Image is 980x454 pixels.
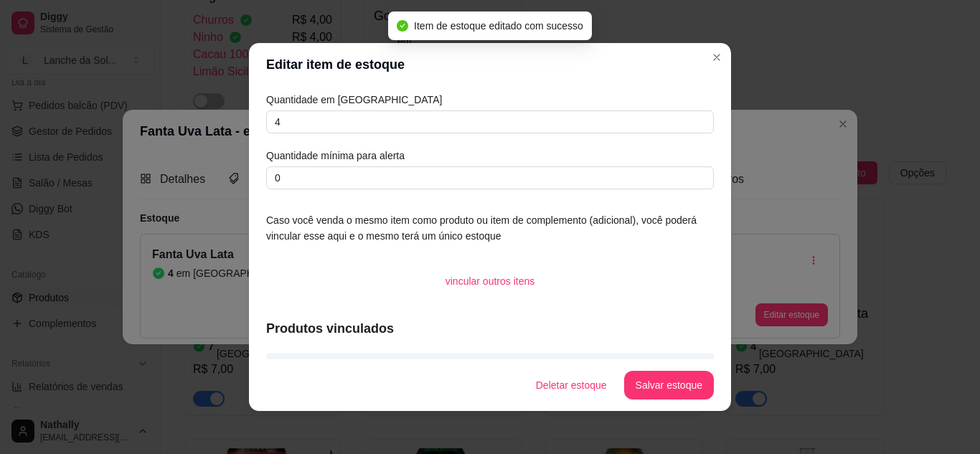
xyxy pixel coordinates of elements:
[266,212,714,244] article: Caso você venda o mesmo item como produto ou item de complemento (adicional), você poderá vincula...
[705,46,728,69] button: Close
[414,20,583,32] span: Item de estoque editado com sucesso
[524,371,618,399] button: Deletar estoque
[266,148,714,164] article: Quantidade mínima para alerta
[397,20,408,32] span: check-circle
[249,43,731,86] header: Editar item de estoque
[624,371,714,399] button: Salvar estoque
[434,267,547,295] button: vincular outros itens
[266,318,714,339] article: Produtos vinculados
[266,92,714,108] article: Quantidade em [GEOGRAPHIC_DATA]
